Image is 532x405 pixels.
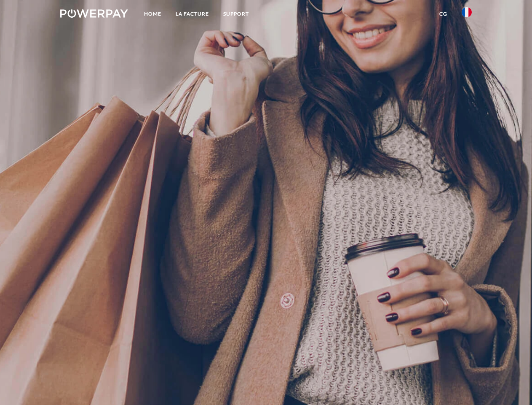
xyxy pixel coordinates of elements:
[137,6,168,22] a: Home
[168,6,216,22] a: LA FACTURE
[216,6,256,22] a: Support
[432,6,454,22] a: CG
[60,9,128,18] img: logo-powerpay-white.svg
[462,7,472,17] img: fr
